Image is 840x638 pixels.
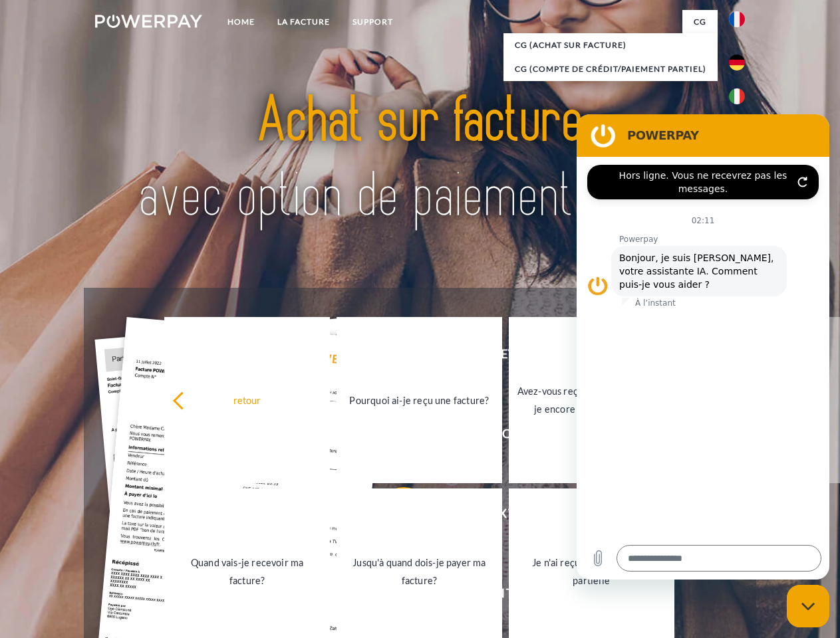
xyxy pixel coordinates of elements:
[127,64,713,255] img: title-powerpay_fr.svg
[682,10,718,34] a: CG
[172,391,322,409] div: retour
[503,33,718,57] a: CG (achat sur facture)
[345,391,494,409] div: Pourquoi ai-je reçu une facture?
[266,10,341,34] a: LA FACTURE
[517,382,666,418] div: Avez-vous reçu mes paiements, ai-je encore un solde ouvert?
[345,554,494,589] div: Jusqu'à quand dois-je payer ma facture?
[503,57,718,81] a: CG (Compte de crédit/paiement partiel)
[172,554,322,589] div: Quand vais-je recevoir ma facture?
[787,585,829,627] iframe: Bouton de lancement de la fenêtre de messagerie, conversation en cours
[95,15,202,28] img: logo-powerpay-white.svg
[517,554,666,589] div: Je n'ai reçu qu'une livraison partielle
[341,10,404,34] a: Support
[729,88,745,104] img: it
[729,54,745,70] img: de
[729,11,745,27] img: fr
[577,114,829,580] iframe: Fenêtre de messagerie
[509,317,674,483] a: Avez-vous reçu mes paiements, ai-je encore un solde ouvert?
[216,10,266,34] a: Home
